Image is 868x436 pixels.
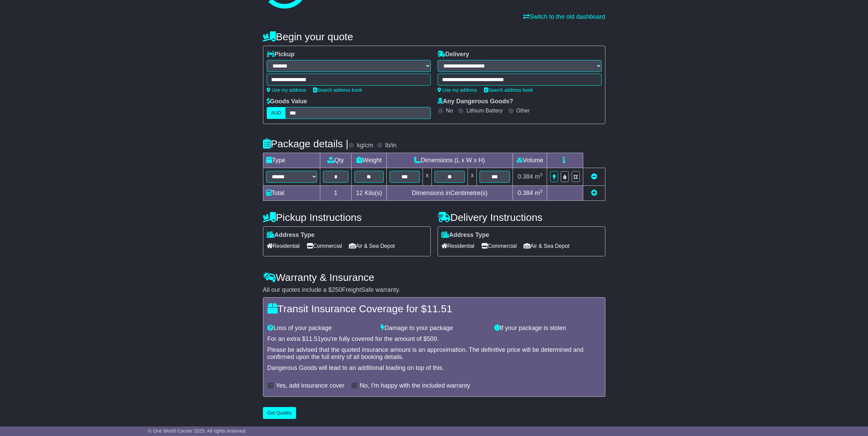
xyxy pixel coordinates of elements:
[427,303,452,314] span: 11.51
[513,153,547,168] td: Volume
[352,186,387,201] td: Kilo(s)
[267,107,286,119] label: AUD
[313,87,362,93] a: Search address book
[356,190,363,196] span: 12
[267,231,315,239] label: Address Type
[267,87,306,93] a: Use my address
[524,241,570,251] span: Air & Sea Depot
[267,303,601,314] h4: Transit Insurance Coverage for $
[267,98,307,105] label: Goods Value
[352,153,387,168] td: Weight
[320,153,352,168] td: Qty
[377,325,491,332] div: Damage to your package
[491,325,604,332] div: If your package is stolen
[306,335,321,342] span: 11.51
[332,286,342,293] span: 250
[267,346,601,361] div: Please be advised that the quoted insurance amount is an approximation. The definitive price will...
[386,153,513,168] td: Dimensions (L x W x H)
[263,138,349,149] h4: Package details |
[263,286,605,294] div: All our quotes include a $ FreightSafe warranty.
[423,168,431,186] td: x
[263,186,320,201] td: Total
[320,186,352,201] td: 1
[438,87,477,93] a: Use my address
[438,212,605,223] h4: Delivery Instructions
[385,142,396,149] label: lb/in
[535,173,543,180] span: m
[267,241,300,251] span: Residential
[523,13,605,20] a: Switch to the old dashboard
[484,87,533,93] a: Search address book
[357,142,373,149] label: kg/cm
[591,173,597,180] a: Remove this item
[349,241,395,251] span: Air & Sea Depot
[466,107,503,114] label: Lithium Battery
[263,272,605,283] h4: Warranty & Insurance
[518,173,533,180] span: 0.384
[446,107,453,114] label: No
[441,241,474,251] span: Residential
[518,190,533,196] span: 0.384
[540,172,543,177] sup: 3
[468,168,477,186] td: x
[386,186,513,201] td: Dimensions in Centimetre(s)
[438,51,469,58] label: Delivery
[427,335,437,342] span: 500
[267,364,601,372] div: Dangerous Goods will lead to an additional loading on top of this.
[591,190,597,196] a: Add new item
[481,241,517,251] span: Commercial
[535,190,543,196] span: m
[360,382,470,390] label: No, I'm happy with the included warranty
[516,107,530,114] label: Other
[263,153,320,168] td: Type
[267,335,601,343] div: For an extra $ you're fully covered for the amount of $ .
[307,241,342,251] span: Commercial
[438,98,513,105] label: Any Dangerous Goods?
[441,231,489,239] label: Address Type
[263,407,296,419] button: Get Quotes
[148,428,247,434] span: © One World Courier 2025. All rights reserved.
[540,189,543,194] sup: 3
[276,382,344,390] label: Yes, add insurance cover
[264,325,378,332] div: Loss of your package
[263,31,605,42] h4: Begin your quote
[267,51,295,58] label: Pickup
[263,212,431,223] h4: Pickup Instructions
